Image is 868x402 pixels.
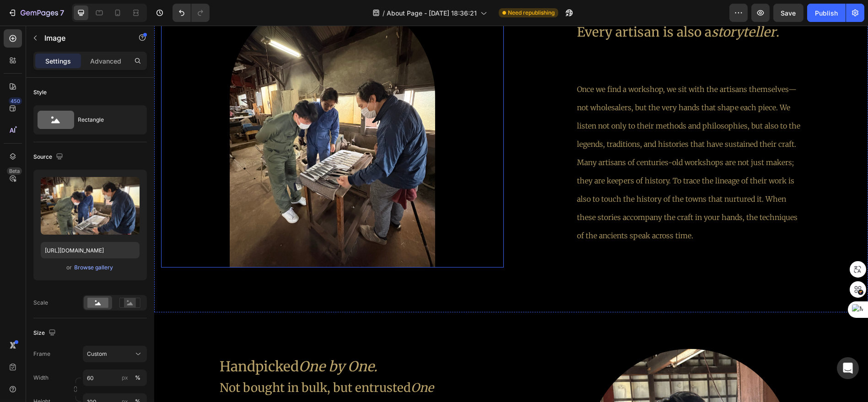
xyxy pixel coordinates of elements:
[815,8,838,18] div: Publish
[154,26,868,402] iframe: Design area
[7,167,22,175] div: Beta
[135,374,140,382] div: %
[132,372,143,383] button: px
[837,357,859,379] div: Open Intercom Messenger
[4,4,68,22] button: 7
[44,32,122,43] p: Image
[75,263,113,272] div: Browse gallery
[33,299,48,307] div: Scale
[383,8,385,18] span: /
[145,332,223,349] i: One by One.
[41,177,140,235] img: preview-image
[9,97,22,105] div: 450
[78,109,134,130] div: Rectangle
[67,262,72,273] span: or
[387,8,477,18] span: About Page - [DATE] 18:36:21
[45,56,71,66] p: Settings
[60,7,64,18] p: 7
[90,56,121,66] p: Advanced
[41,242,140,258] input: https://example.com/image.jpg
[33,88,47,96] div: Style
[423,54,648,219] p: Once we find a workshop, we sit with the artisans themselves—not wholesalers, but the very hands ...
[87,350,107,358] span: Custom
[83,346,147,362] button: Custom
[33,151,65,163] div: Source
[74,263,114,272] button: Browse gallery
[65,331,291,351] p: Handpicked
[65,354,280,391] span: Not bought in bulk, but entrusted
[33,374,49,382] label: Width
[119,372,130,383] button: %
[83,370,147,386] input: px%
[773,4,803,22] button: Save
[33,327,58,339] div: Size
[173,4,210,22] div: Undo/Redo
[807,4,846,22] button: Publish
[122,374,128,382] div: px
[781,9,796,17] span: Save
[33,350,50,358] label: Frame
[508,9,555,17] span: Need republishing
